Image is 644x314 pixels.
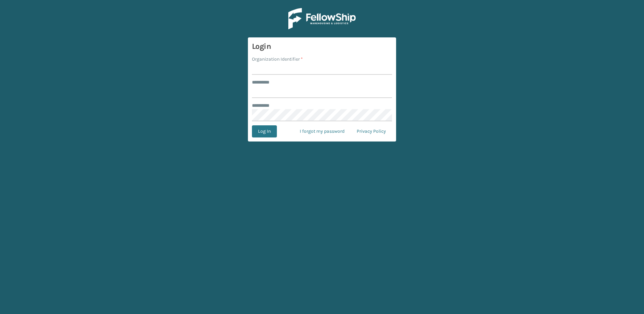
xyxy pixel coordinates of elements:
[252,56,303,63] label: Organization Identifier
[288,8,356,29] img: Logo
[294,125,351,137] a: I forgot my password
[252,125,277,137] button: Log In
[252,41,392,52] h3: Login
[351,125,392,137] a: Privacy Policy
